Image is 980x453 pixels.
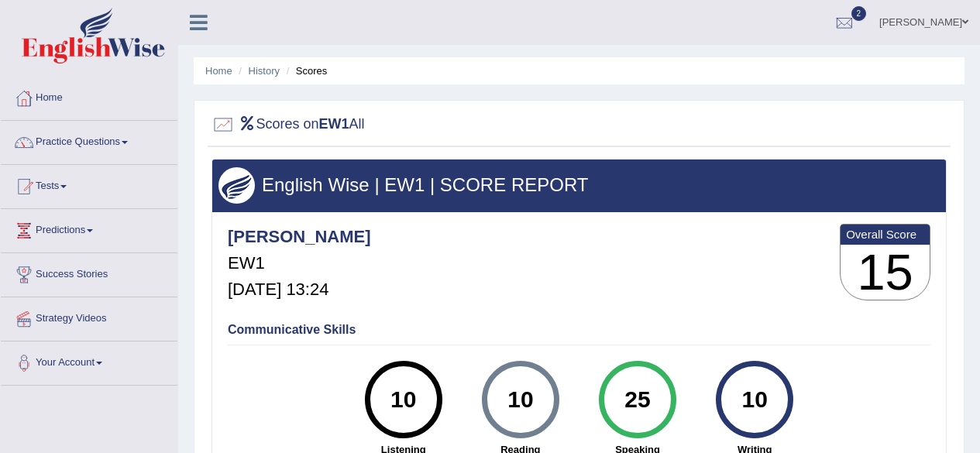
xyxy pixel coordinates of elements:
[319,116,349,132] b: EW1
[218,175,940,195] h3: English Wise | EW1 | SCORE REPORT
[205,65,232,77] a: Home
[1,165,177,204] a: Tests
[218,167,255,204] img: wings.png
[1,121,177,160] a: Practice Questions
[228,323,930,337] h4: Communicative Skills
[846,228,924,241] b: Overall Score
[228,254,371,273] h5: EW1
[228,228,371,246] h4: [PERSON_NAME]
[609,367,665,432] div: 25
[851,6,867,21] span: 2
[1,209,177,248] a: Predictions
[375,367,432,432] div: 10
[1,341,177,380] a: Your Account
[283,63,328,78] li: Scores
[841,245,930,300] h3: 15
[228,280,371,299] h5: [DATE] 13:24
[727,367,783,432] div: 10
[1,253,177,292] a: Success Stories
[1,297,177,336] a: Strategy Videos
[1,77,177,115] a: Home
[211,113,365,136] h2: Scores on All
[249,65,280,77] a: History
[492,367,548,432] div: 10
